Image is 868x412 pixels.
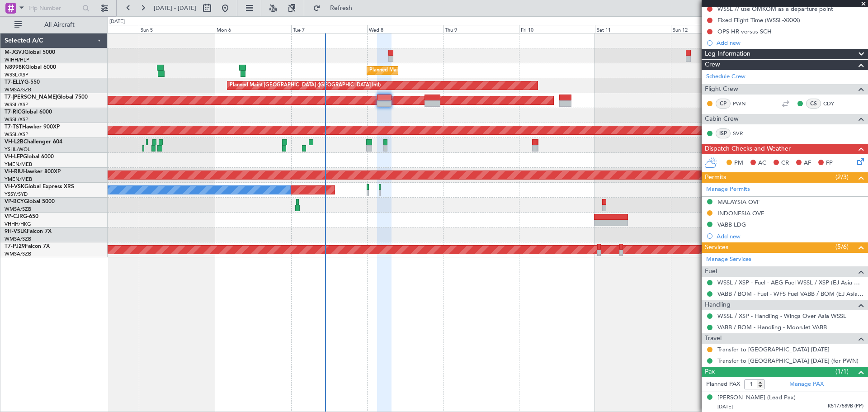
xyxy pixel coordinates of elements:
span: VP-BCY [5,199,24,204]
span: [DATE] - [DATE] [154,4,196,12]
span: Permits [705,172,726,183]
span: AC [758,159,766,168]
a: YSSY/SYD [5,191,28,198]
a: WMSA/SZB [5,251,31,257]
a: T7-PJ29Falcon 7X [5,244,50,249]
span: All Aircraft [24,22,95,28]
a: YMEN/MEB [5,176,32,183]
span: Leg Information [705,49,750,59]
div: [DATE] [109,18,125,26]
button: Refresh [309,1,363,15]
a: WSSL/XSP [5,131,28,138]
div: Add new [717,232,863,240]
div: Fixed Flight Time (WSSL-XXXX) [717,16,800,24]
span: FP [826,159,833,168]
span: K5177589B (PP) [828,403,863,410]
div: [PERSON_NAME] (Lead Pax) [717,393,796,403]
span: VH-LEP [5,154,23,160]
div: CS [806,99,821,109]
a: WMSA/SZB [5,86,31,93]
a: WMSA/SZB [5,236,31,242]
a: T7-RICGlobal 6000 [5,109,52,115]
a: Manage Services [706,255,751,264]
input: Trip Number [28,1,80,15]
div: Mon 6 [215,25,291,33]
span: T7-PJ29 [5,244,25,249]
a: Manage PAX [789,380,824,389]
a: T7-ELLYG-550 [5,80,40,85]
div: Thu 9 [443,25,519,33]
a: Transfer to [GEOGRAPHIC_DATA] [DATE] [717,346,830,353]
a: VP-BCYGlobal 5000 [5,199,55,204]
span: Pax [705,367,715,377]
a: SVR [733,129,753,137]
a: VHHH/HKG [5,221,31,227]
span: AF [804,159,811,168]
span: VP-CJR [5,214,23,219]
a: VABB / BOM - Handling - MoonJet VABB [717,323,827,331]
span: (1/1) [835,367,849,376]
span: T7-RIC [5,109,21,115]
div: Planned Maint [GEOGRAPHIC_DATA] ([GEOGRAPHIC_DATA] Intl) [230,79,381,92]
span: CR [781,159,789,168]
span: 9H-VSLK [5,229,27,234]
div: CP [716,99,731,109]
a: M-JGVJGlobal 5000 [5,50,55,55]
div: Fri 10 [519,25,595,33]
a: N8998KGlobal 6000 [5,65,56,70]
a: T7-[PERSON_NAME]Global 7500 [5,95,88,100]
a: WIHH/HLP [5,57,29,63]
span: PM [734,159,743,168]
a: YSHL/WOL [5,146,30,153]
label: Planned PAX [706,380,740,389]
span: Dispatch Checks and Weather [705,144,791,154]
a: VP-CJRG-650 [5,214,38,219]
span: N8998K [5,65,25,70]
a: VABB / BOM - Fuel - WFS Fuel VABB / BOM (EJ Asia Only) [717,290,863,298]
span: [DATE] [717,403,733,410]
span: (2/3) [835,172,849,182]
a: VH-L2BChallenger 604 [5,139,62,145]
span: T7-TST [5,124,22,130]
span: M-JGVJ [5,50,24,55]
a: YMEN/MEB [5,161,32,168]
a: WSSL/XSP [5,101,28,108]
div: Sun 12 [671,25,747,33]
a: Transfer to [GEOGRAPHIC_DATA] [DATE] (for PWN) [717,357,859,365]
span: Travel [705,333,722,344]
div: Planned Maint [GEOGRAPHIC_DATA] (Seletar) [369,64,476,77]
span: Cabin Crew [705,114,739,124]
a: 9H-VSLKFalcon 7X [5,229,52,234]
a: VH-LEPGlobal 6000 [5,154,54,160]
div: VABB LDG [717,221,746,228]
span: T7-ELLY [5,80,24,85]
span: VH-RIU [5,169,23,175]
a: PWN [733,99,753,108]
a: CDY [823,99,844,108]
span: Refresh [322,5,360,11]
span: Crew [705,60,720,70]
a: VH-RIUHawker 800XP [5,169,61,175]
a: WMSA/SZB [5,206,31,213]
span: Handling [705,300,731,310]
a: Schedule Crew [706,72,745,81]
span: VH-VSK [5,184,24,189]
span: (5/6) [835,242,849,251]
span: Services [705,242,728,253]
span: T7-[PERSON_NAME] [5,95,57,100]
div: MALAYSIA OVF [717,198,760,206]
div: Sat 11 [595,25,671,33]
button: All Aircraft [10,18,98,32]
div: Sun 5 [139,25,215,33]
div: INDONESIA OVF [717,209,764,217]
div: Add new [717,39,863,47]
a: WSSL/XSP [5,71,28,78]
div: OPS HR versus SCH [717,28,772,35]
a: WSSL/XSP [5,116,28,123]
div: WSSL // use OMKOM as a departure point [717,5,833,13]
div: ISP [716,128,731,138]
span: Fuel [705,266,717,277]
div: Wed 8 [367,25,443,33]
span: Flight Crew [705,84,738,95]
a: VH-VSKGlobal Express XRS [5,184,74,189]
